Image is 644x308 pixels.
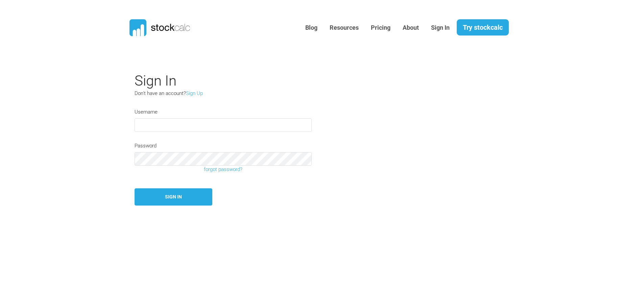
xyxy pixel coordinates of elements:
h2: Sign In [135,72,446,89]
a: Blog [300,20,323,36]
a: Try stockcalc [457,19,509,35]
p: Don't have an account? [135,90,290,97]
a: Pricing [366,20,396,36]
a: Resources [325,20,364,36]
label: Username [135,108,158,116]
a: About [398,20,424,36]
a: Sign In [426,20,455,36]
label: Password [135,142,157,150]
a: forgot password? [129,166,317,173]
button: Sign In [135,188,212,206]
a: Sign Up [186,90,203,96]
